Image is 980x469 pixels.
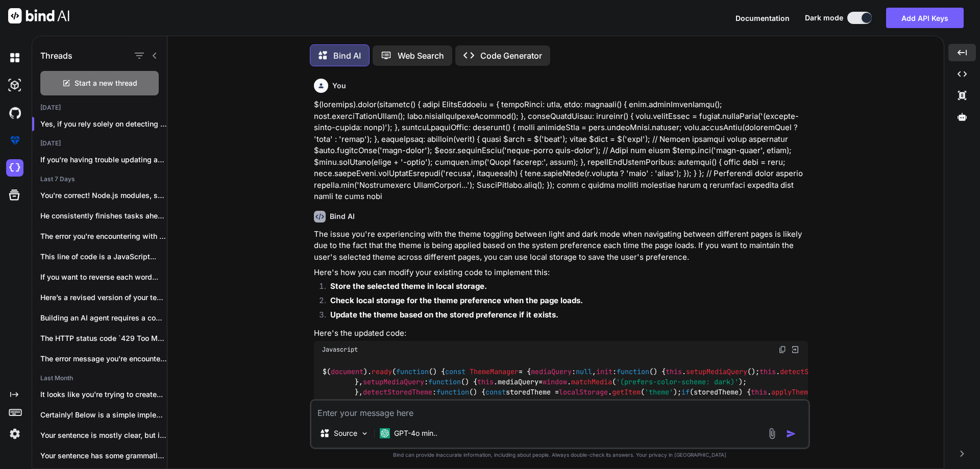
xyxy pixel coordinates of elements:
[480,50,542,62] p: Code Generator
[32,175,167,183] h2: Last 7 Days
[6,49,23,66] img: darkChat
[330,211,355,221] h6: Bind AI
[559,388,608,397] span: localStorage
[445,367,465,376] span: const
[531,367,572,376] span: mediaQuery
[363,388,432,397] span: detectStoredTheme
[40,292,167,303] p: Here’s a revised version of your text...
[543,377,567,386] span: window
[40,389,167,400] p: It looks like you're trying to create...
[489,398,530,407] span: mediaQuery
[32,374,167,382] h2: Last Month
[40,119,167,129] p: Yes, if you rely solely on detecting the...
[40,155,167,165] p: If you're having trouble updating an HTML...
[714,398,743,407] span: 'light'
[40,272,167,282] p: If you want to reverse each word...
[596,367,612,376] span: init
[330,310,558,319] strong: Update the theme based on the stored preference if it exists.
[6,425,23,442] img: settings
[778,345,787,354] img: copy
[576,367,592,376] span: null
[805,13,843,23] span: Dark mode
[469,398,485,407] span: this
[40,313,167,323] p: Building an AI agent requires a combination...
[314,328,808,339] p: Here's the updated code:
[751,388,767,397] span: this
[32,139,167,147] h2: [DATE]
[332,81,346,91] h6: You
[6,159,23,177] img: cloudideIcon
[685,398,710,407] span: 'dark'
[394,428,437,438] p: GPT-4o min..
[759,367,776,376] span: this
[380,428,390,438] img: GPT-4o mini
[8,8,69,23] img: Bind AI
[40,50,72,62] h1: Threads
[396,398,416,407] span: const
[571,377,612,386] span: matchMedia
[498,377,538,386] span: mediaQuery
[330,281,487,291] strong: Store the selected theme in local storage.
[40,333,167,343] p: The HTTP status code `429 Too Many...
[40,190,167,201] p: You're correct! Node.js modules, such as `net`,...
[470,367,519,376] span: ThemeManager
[32,104,167,112] h2: [DATE]
[780,367,849,376] span: detectStoredTheme
[786,429,796,439] img: icon
[333,50,361,62] p: Bind AI
[791,345,800,354] img: Open in Browser
[331,367,363,376] span: document
[40,211,167,221] p: He consistently finishes tasks ahead of deadlines,...
[334,428,357,438] p: Source
[314,267,808,279] p: Here's how you can modify your existing code to implement this:
[40,451,167,461] p: Your sentence has some grammatical issues and...
[322,345,358,354] span: Javascript
[645,388,673,397] span: 'theme'
[686,367,747,376] span: setupMediaQuery
[766,428,778,439] img: attachment
[310,451,810,459] p: Bind can provide inaccurate information, including about people. Always double-check its answers....
[330,295,583,305] strong: Check local storage for the theme preference when the page loads.
[771,388,812,397] span: applyTheme
[587,398,628,407] span: applyTheme
[616,377,739,386] span: '(prefers-color-scheme: dark)'
[736,14,790,22] span: Documentation
[436,388,469,397] span: function
[40,430,167,440] p: Your sentence is mostly clear, but it...
[398,50,444,62] p: Web Search
[6,104,23,121] img: githubDark
[75,78,137,88] span: Start a new thread
[372,367,392,376] span: ready
[40,354,167,364] p: The error message you're encountering indicates that...
[534,398,563,407] span: matches
[886,8,964,28] button: Add API Keys
[40,252,167,262] p: This line of code is a JavaScript...
[6,132,23,149] img: premium
[40,410,167,420] p: Certainly! Below is a simple implementation of...
[6,77,23,94] img: darkAi-studio
[40,231,167,241] p: The error you're encountering with `getAuth()` is...
[567,398,583,407] span: this
[477,377,494,386] span: this
[617,367,649,376] span: function
[681,388,690,397] span: if
[485,388,506,397] span: const
[736,13,790,23] button: Documentation
[612,388,641,397] span: getItem
[314,229,808,263] p: The issue you're experiencing with the theme toggling between light and dark mode when navigating...
[363,377,424,386] span: setupMediaQuery
[428,377,461,386] span: function
[314,99,808,203] p: $(loremips).dolor(sitametc() { adipi ElitsEddoeiu = { tempoRinci: utla, etdo: magnaali() { enim.a...
[360,429,369,438] img: Pick Models
[375,398,391,407] span: else
[666,367,682,376] span: this
[396,367,429,376] span: function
